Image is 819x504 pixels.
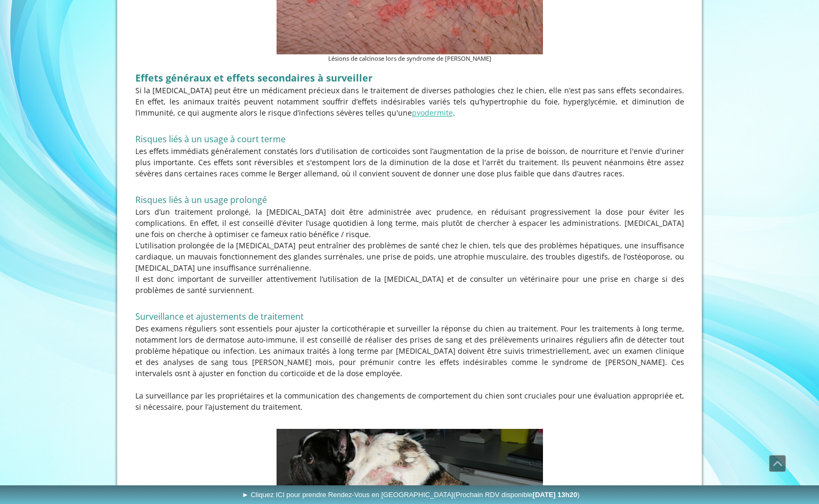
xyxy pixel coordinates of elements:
span: (Prochain RDV disponible ) [453,491,580,499]
p: La surveillance par les propriétaires et la communication des changements de comportement du chie... [135,390,684,412]
span: Risques liés à un usage prolongé [135,194,267,206]
p: Les effets immédiats généralement constatés lors d'utilisation de corticoïdes sont l’augmentation... [135,145,684,179]
span: Effets généraux et effets secondaires à surveiller [135,71,372,84]
b: [DATE] 13h20 [533,491,578,499]
span: Surveillance et ajustements de traitement [135,311,304,322]
p: L’utilisation prolongée de la [MEDICAL_DATA] peut entraîner des problèmes de santé chez le chien,... [135,240,684,273]
span: Défiler vers le haut [769,456,785,472]
p: Il est donc important de surveiller attentivement l’utilisation de la [MEDICAL_DATA] et de consul... [135,273,684,296]
figcaption: Lésions de calcinose lors de syndrome de [PERSON_NAME] [277,54,543,63]
a: pyodermite [412,108,453,118]
p: Lors d’un traitement prolongé, la [MEDICAL_DATA] doit être administrée avec prudence, en réduisan... [135,206,684,240]
span: Risques liés à un usage à court terme [135,133,286,145]
p: Des examens réguliers sont essentiels pour ajuster la corticothérapie et surveiller la réponse du... [135,323,684,379]
span: ► Cliquez ICI pour prendre Rendez-Vous en [GEOGRAPHIC_DATA] [242,491,580,499]
a: Défiler vers le haut [769,455,786,472]
p: Si la [MEDICAL_DATA] peut être un médicament précieux dans le traitement de diverses pathologies ... [135,85,684,118]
